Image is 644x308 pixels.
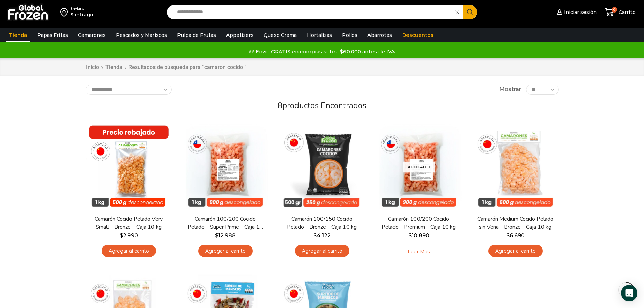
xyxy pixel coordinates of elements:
a: Queso Crema [260,29,300,42]
div: Enviar a [70,6,93,11]
span: Mostrar [499,86,521,93]
p: Agotado [403,161,435,172]
a: Agregar al carrito: “Camarón 100/200 Cocido Pelado - Super Prime - Caja 10 kg” [198,245,253,257]
span: Carrito [617,9,636,16]
a: Camarón Cocido Pelado Very Small – Bronze – Caja 10 kg [90,215,167,231]
a: Papas Fritas [34,29,71,42]
a: Inicio [86,64,99,71]
a: Iniciar sesión [555,5,597,19]
span: $ [120,232,123,239]
span: 0 [612,7,617,13]
a: Tienda [6,29,30,42]
bdi: 10.890 [408,232,429,239]
span: 8 [278,100,282,111]
bdi: 4.122 [313,232,331,239]
span: productos encontrados [282,100,366,111]
img: address-field-icon.svg [60,6,70,18]
a: Camarón 100/200 Cocido Pelado – Premium – Caja 10 kg [380,215,457,231]
nav: Breadcrumb [86,64,246,71]
bdi: 2.990 [120,232,138,239]
select: Pedido de la tienda [86,85,172,95]
div: Santiago [70,11,93,18]
h1: Resultados de búsqueda para “camaron cocido ” [128,64,246,70]
a: Leé más sobre “Camarón 100/200 Cocido Pelado - Premium - Caja 10 kg” [397,245,440,259]
span: Iniciar sesión [562,9,597,16]
a: Camarón 100/200 Cocido Pelado – Super Prime – Caja 10 kg [186,215,264,231]
a: Tienda [105,64,123,71]
span: $ [408,232,412,239]
a: Camarón 100/150 Cocido Pelado – Bronze – Caja 10 kg [283,215,361,231]
bdi: 6.690 [506,232,525,239]
span: $ [215,232,218,239]
a: Agregar al carrito: “Camarón Cocido Pelado Very Small - Bronze - Caja 10 kg” [102,245,156,257]
div: Open Intercom Messenger [621,285,637,301]
a: Hortalizas [304,29,335,42]
a: Agregar al carrito: “Camarón Medium Cocido Pelado sin Vena - Bronze - Caja 10 kg” [488,245,543,257]
a: Camarón Medium Cocido Pelado sin Vena – Bronze – Caja 10 kg [476,215,554,231]
span: $ [313,232,317,239]
a: 0 Carrito [603,4,637,20]
span: $ [506,232,510,239]
bdi: 12.988 [215,232,236,239]
a: Agregar al carrito: “Camarón 100/150 Cocido Pelado - Bronze - Caja 10 kg” [295,245,349,257]
a: Descuentos [399,29,437,42]
a: Appetizers [223,29,257,42]
a: Pollos [339,29,361,42]
a: Pulpa de Frutas [174,29,219,42]
a: Pescados y Mariscos [113,29,170,42]
a: Camarones [75,29,109,42]
a: Abarrotes [364,29,396,42]
button: Search button [463,5,477,19]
